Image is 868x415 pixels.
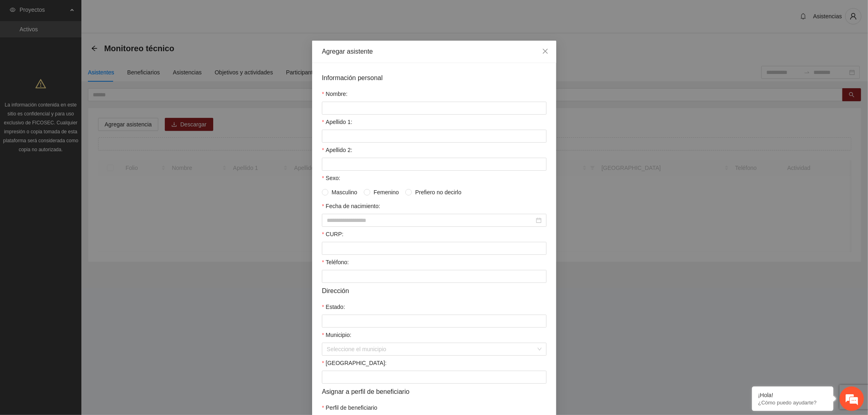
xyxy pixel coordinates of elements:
label: CURP: [322,230,343,239]
p: ¿Cómo puedo ayudarte? [758,400,827,406]
input: Estado: [322,315,547,328]
input: Nombre: [322,102,547,115]
span: Asignar a perfil de beneficiario [322,387,409,397]
input: Teléfono: [322,270,547,283]
label: Municipio: [322,330,351,339]
div: Agregar asistente [322,47,547,56]
input: Colonia: [322,371,547,384]
span: Femenino [370,188,402,197]
div: ¡Hola! [758,392,827,398]
input: Municipio: [327,343,536,355]
span: close [542,48,549,54]
label: Sexo: [322,174,340,183]
label: Apellido 2: [322,146,352,154]
span: Prefiero no decirlo [412,188,465,197]
label: Colonia: [322,359,387,367]
label: Teléfono: [322,258,349,267]
input: Fecha de nacimiento: [327,216,534,225]
span: Masculino [328,188,361,197]
input: Apellido 1: [322,130,547,143]
label: Fecha de nacimiento: [322,202,380,211]
input: Apellido 2: [322,158,547,171]
button: Close [534,41,556,63]
input: CURP: [322,242,547,255]
label: Apellido 1: [322,117,352,126]
span: Información personal [322,73,383,83]
label: Perfil de beneficiario [322,403,377,412]
label: Estado: [322,302,345,311]
label: Nombre: [322,89,348,98]
span: Dirección [322,286,349,296]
